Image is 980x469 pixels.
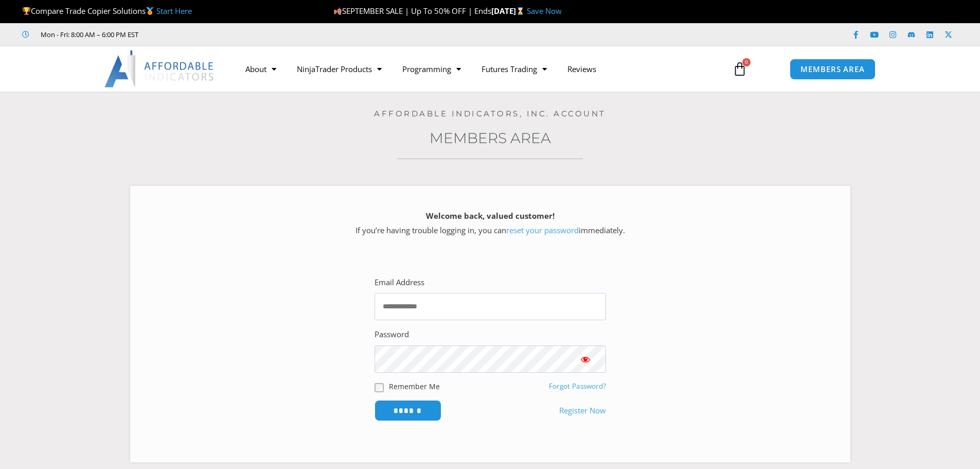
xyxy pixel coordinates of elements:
span: 0 [742,58,751,66]
img: ⌛ [516,7,524,15]
a: Register Now [559,404,606,418]
span: SEPTEMBER SALE | Up To 50% OFF | Ends [333,6,491,16]
a: About [235,57,287,81]
a: Save Now [527,6,562,16]
img: LogoAI | Affordable Indicators – NinjaTrader [104,50,215,88]
label: Password [375,327,409,342]
a: MEMBERS AREA [790,59,876,80]
a: Affordable Indicators, Inc. Account [374,109,606,118]
nav: Menu [235,57,721,81]
a: Programming [392,57,471,81]
strong: Welcome back, valued customer! [426,211,555,221]
a: NinjaTrader Products [287,57,392,81]
img: 🍂 [334,7,342,15]
a: 0 [717,54,762,84]
img: 🥇 [146,7,154,15]
label: Email Address [375,275,424,290]
strong: [DATE] [491,6,527,16]
span: Compare Trade Copier Solutions [22,6,192,16]
a: Futures Trading [471,57,557,81]
img: 🏆 [23,7,30,15]
a: Members Area [430,129,551,147]
label: Remember Me [389,381,440,392]
p: If you’re having trouble logging in, you can immediately. [148,209,832,238]
button: Show password [565,345,606,373]
span: MEMBERS AREA [800,65,865,73]
iframe: Customer reviews powered by Trustpilot [153,29,307,40]
a: Forgot Password? [549,381,606,391]
a: Reviews [557,57,607,81]
span: Mon - Fri: 8:00 AM – 6:00 PM EST [38,28,138,41]
a: reset your password [506,225,579,235]
a: Start Here [156,6,192,16]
